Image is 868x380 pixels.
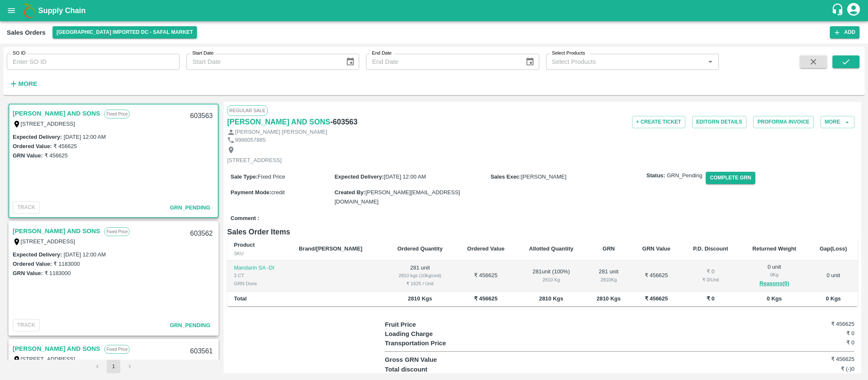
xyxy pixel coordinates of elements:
[707,295,715,302] b: ₹ 0
[706,172,755,184] button: Complete GRN
[13,50,25,57] label: SO ID
[776,355,854,363] h6: ₹ 456625
[227,226,858,238] h6: Sales Order Items
[2,1,21,20] button: open drawer
[104,227,130,236] p: Fixed Price
[7,54,180,70] input: Enter SO ID
[185,341,218,361] div: 603561
[104,110,130,118] p: Fixed Price
[467,245,505,252] b: Ordered Value
[846,2,861,19] div: account of current user
[13,108,100,119] a: [PERSON_NAME] AND SONS
[227,157,282,165] p: [STREET_ADDRESS]
[809,261,858,292] td: 0 unit
[776,339,854,347] h6: ₹ 0
[408,295,432,302] b: 2810 Kgs
[227,116,330,128] a: [PERSON_NAME] AND SONS
[21,121,75,127] label: [STREET_ADDRESS]
[271,189,285,196] span: credit
[384,173,426,180] span: [DATE] 12:00 AM
[667,172,702,180] span: GRN_Pending
[21,356,75,362] label: [STREET_ADDRESS]
[13,152,43,159] label: GRN Value:
[820,245,847,252] b: Gap(Loss)
[385,339,502,348] p: Transportation Price
[53,261,80,267] label: ₹ 1183000
[596,295,621,302] b: 2810 Kgs
[646,172,665,180] label: Status:
[521,173,566,180] span: [PERSON_NAME]
[335,189,366,196] label: Created By :
[230,173,258,180] label: Sale Type :
[13,270,43,276] label: GRN Value:
[230,189,271,196] label: Payment Mode :
[44,152,68,159] label: ₹ 456625
[234,280,285,287] div: GRN Done
[523,268,579,284] div: 281 unit ( 100 %)
[38,6,86,15] b: Supply Chain
[13,134,62,140] label: Expected Delivery :
[7,27,46,38] div: Sales Orders
[642,245,670,252] b: GRN Value
[385,355,502,364] p: Gross GRN Value
[688,268,733,276] div: ₹ 0
[746,271,802,278] div: 0 Kg
[13,343,100,354] a: [PERSON_NAME] AND SONS
[335,173,384,180] label: Expected Delivery :
[170,204,210,211] span: GRN_Pending
[64,134,105,140] label: [DATE] 12:00 AM
[776,365,854,373] h6: ₹ (-)0
[185,224,218,244] div: 603562
[753,116,814,128] button: Proforma Invoice
[372,50,391,57] label: End Date
[455,261,516,292] td: ₹ 456625
[391,272,449,279] div: 2810 kgs (10kg/unit)
[64,251,105,258] label: [DATE] 12:00 AM
[385,320,502,329] p: Fruit Price
[227,105,267,116] span: Regular Sale
[230,215,259,223] label: Comment :
[234,264,285,272] p: Mandarin SA -DI
[21,2,38,19] img: logo
[18,80,37,87] strong: More
[539,295,563,302] b: 2810 Kgs
[13,226,100,237] a: [PERSON_NAME] AND SONS
[602,245,615,252] b: GRN
[826,295,840,302] b: 0 Kgs
[746,263,802,289] div: 0 unit
[391,280,449,287] div: ₹ 1625 / Unit
[38,5,831,17] a: Supply Chain
[89,360,138,373] nav: pagination navigation
[397,245,443,252] b: Ordered Quantity
[7,77,39,91] button: More
[767,295,782,302] b: 0 Kgs
[529,245,574,252] b: Allotted Quantity
[13,251,62,258] label: Expected Delivery :
[234,242,255,248] b: Product
[692,116,746,128] button: EditGRN Details
[705,56,716,67] button: Open
[234,295,247,302] b: Total
[366,54,519,70] input: End Date
[491,173,521,180] label: Sales Exec :
[632,116,685,128] button: + Create Ticket
[522,54,538,70] button: Choose date
[13,261,52,267] label: Ordered Value:
[335,189,460,205] span: [PERSON_NAME][EMAIL_ADDRESS][DOMAIN_NAME]
[830,26,860,39] button: Add
[693,245,728,252] b: P.D. Discount
[185,106,218,126] div: 603563
[330,116,358,128] h6: - 603563
[631,261,681,292] td: ₹ 456625
[831,3,846,18] div: customer-support
[385,329,502,339] p: Loading Charge
[192,50,214,57] label: Start Date
[385,261,455,292] td: 281 unit
[53,143,77,149] label: ₹ 456625
[776,320,854,328] h6: ₹ 456625
[258,173,285,180] span: Fixed Price
[688,276,733,284] div: ₹ 0 / Unit
[776,329,854,338] h6: ₹ 0
[44,270,71,276] label: ₹ 1183000
[746,279,802,289] button: Reasons(0)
